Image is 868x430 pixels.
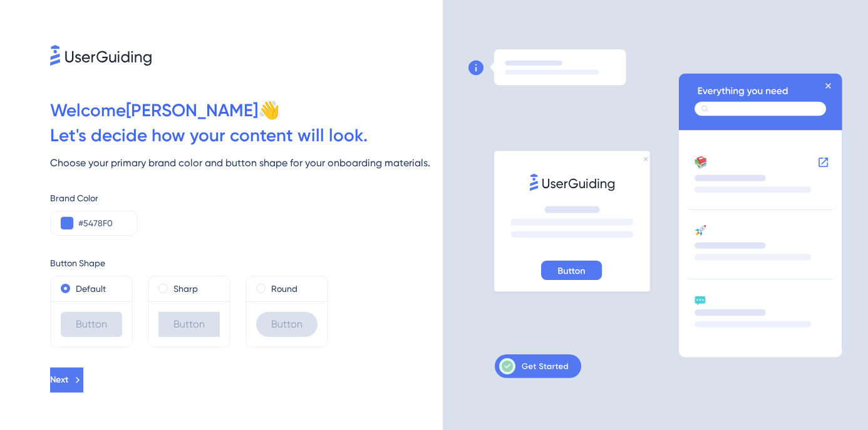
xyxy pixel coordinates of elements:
[50,191,443,206] div: Brand Color
[158,312,220,337] div: Button
[50,256,443,271] div: Button Shape
[256,312,318,337] div: Button
[50,372,68,387] span: Next
[173,281,198,296] label: Sharp
[76,281,106,296] label: Default
[271,281,297,296] label: Round
[50,367,83,392] button: Next
[61,312,122,337] div: Button
[50,156,443,171] div: Choose your primary brand color and button shape for your onboarding materials.
[50,123,443,148] div: Let ' s decide how your content will look.
[50,98,443,123] div: Welcome [PERSON_NAME] 👋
